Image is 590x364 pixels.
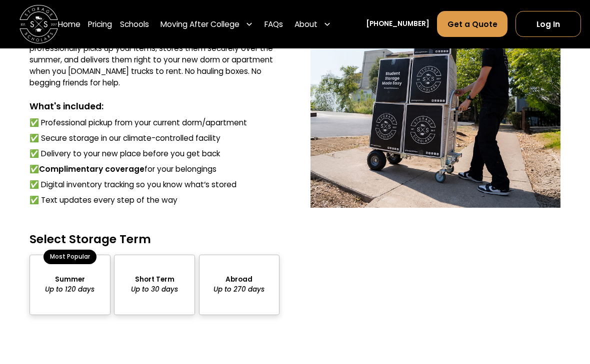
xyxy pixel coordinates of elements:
a: Get a Quote [437,11,507,37]
a: Pricing [88,10,112,37]
a: Home [58,10,80,37]
li: ✅ Text updates every step of the way [29,194,279,206]
a: Schools [120,10,149,37]
div: Moving After College [156,10,256,37]
div: About [294,18,317,30]
li: ✅ Secure storage in our climate-controlled facility [29,132,279,144]
li: ✅ Professional pickup from your current dorm/apartment [29,117,279,128]
li: ✅ Digital inventory tracking so you know what’s stored [29,179,279,190]
li: ✅ for your belongings [29,163,279,175]
h4: Select Storage Term [29,232,279,247]
a: Log In [515,11,581,37]
div: Moving After College [160,18,239,30]
a: FAQs [264,10,283,37]
li: ✅ Delivery to your new place before you get back [29,148,279,159]
div: About [291,10,335,37]
img: Storage Scholars main logo [19,5,58,43]
a: [PHONE_NUMBER] [366,19,429,29]
strong: Complimentary coverage [39,164,144,174]
div: What's included: [29,100,279,113]
div: Most Popular [43,250,96,264]
a: home [19,5,58,43]
div: Head home worry-free — we’ll handle the rest. Storage Scholars professionally picks up your items... [29,30,279,88]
